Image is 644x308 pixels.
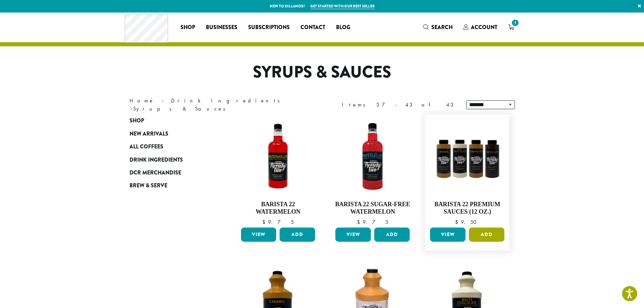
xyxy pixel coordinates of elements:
a: New Arrivals [129,127,211,140]
a: View [430,228,466,242]
span: Contact [301,23,325,32]
bdi: 9.50 [455,218,480,226]
span: 1 [510,18,520,27]
a: Search [418,22,458,33]
button: Add [280,228,315,242]
a: Barista 22 Sugar-Free Watermelon $9.75 [334,118,411,225]
a: View [241,228,277,242]
span: Subscriptions [248,23,290,32]
img: B22SauceSqueeze_All-300x300.png [428,118,506,195]
h4: Barista 22 Premium Sauces (12 oz.) [428,201,506,215]
span: DCR Merchandise [129,169,181,177]
bdi: 9.75 [262,218,294,226]
a: Shop [175,22,200,33]
span: Blog [336,23,350,32]
span: All Coffees [129,143,163,151]
span: Businesses [206,23,237,32]
span: $ [455,218,461,226]
a: All Coffees [129,140,211,153]
span: › [162,94,164,105]
span: Brew & Serve [129,182,167,190]
a: DCR Merchandise [129,166,211,179]
h1: Syrups & Sauces [124,63,520,82]
span: › [130,102,133,113]
a: Drink Ingredients [129,153,211,166]
span: New Arrivals [129,130,168,138]
a: Brew & Serve [129,179,211,192]
a: Barista 22 Premium Sauces (12 oz.) $9.50 [428,118,506,225]
div: Items 37-43 of 43 [342,101,456,109]
a: Home [129,97,154,104]
h4: Barista 22 Watermelon [239,201,317,215]
a: Get started with our best seller [310,3,375,9]
a: Drink Ingredients [171,97,284,104]
span: Drink Ingredients [129,156,183,164]
span: Shop [129,117,144,125]
span: $ [357,218,363,226]
button: Add [469,228,504,242]
a: Barista 22 Watermelon $9.75 [239,118,317,225]
bdi: 9.75 [357,218,388,226]
span: $ [262,218,268,226]
a: Shop [129,114,211,127]
img: SF-WATERMELON-e1715969504613.png [334,118,411,195]
nav: Breadcrumb [129,97,312,113]
span: Shop [181,23,195,32]
h4: Barista 22 Sugar-Free Watermelon [334,201,411,215]
img: WATERMELON-e1709239271656.png [239,118,317,195]
button: Add [374,228,410,242]
a: View [335,228,371,242]
span: Account [471,23,497,31]
span: Search [431,23,453,31]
